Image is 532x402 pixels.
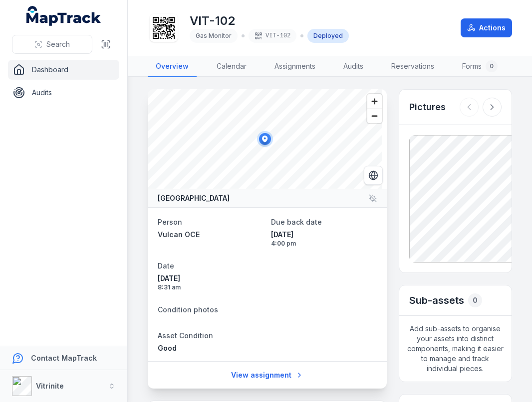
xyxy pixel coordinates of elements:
button: Switch to Satellite View [364,166,383,185]
h2: Sub-assets [409,293,464,307]
span: Gas Monitor [196,32,232,39]
a: Assignments [266,56,323,77]
span: Add sub-assets to organise your assets into distinct components, making it easier to manage and t... [399,316,512,382]
strong: [GEOGRAPHIC_DATA] [158,193,230,203]
a: Vulcan OCE [158,230,263,240]
h3: Pictures [409,100,446,114]
strong: Contact MapTrack [31,354,97,362]
button: Zoom in [367,94,382,109]
a: Dashboard [8,60,119,80]
span: Good [158,344,177,352]
span: Condition photos [158,305,218,314]
a: Calendar [209,56,255,77]
div: 0 [468,293,482,307]
a: MapTrack [26,6,101,26]
time: 24/08/2025, 4:00:00 pm [271,230,376,248]
a: View assignment [225,366,310,385]
a: Audits [8,83,119,103]
span: 4:00 pm [271,240,376,248]
div: Deployed [307,29,349,43]
a: Overview [148,56,197,77]
span: Search [46,39,70,49]
span: Person [158,218,182,226]
button: Actions [461,18,512,37]
span: [DATE] [158,273,263,283]
span: Due back date [271,218,322,226]
span: Date [158,262,174,270]
div: VIT-102 [249,29,296,43]
canvas: Map [148,89,382,189]
a: Forms0 [454,56,506,77]
span: 8:31 am [158,283,263,291]
a: Audits [335,56,371,77]
h1: VIT-102 [190,13,349,29]
time: 24/08/2025, 8:31:06 am [158,273,263,291]
strong: Vitrinite [36,382,64,390]
div: 0 [486,60,498,72]
span: [DATE] [271,230,376,240]
button: Zoom out [367,109,382,123]
button: Search [12,35,92,54]
span: Asset Condition [158,331,213,340]
a: Reservations [383,56,442,77]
